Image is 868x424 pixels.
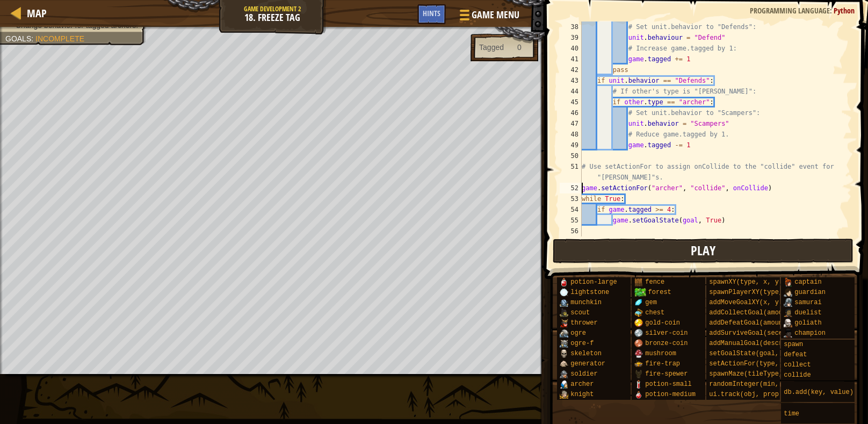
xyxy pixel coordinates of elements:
span: fire-spewer [645,370,688,378]
img: portrait.png [634,319,643,327]
img: portrait.png [560,370,568,378]
div: 55 [560,215,582,226]
span: addDefeatGoal(amount) [709,319,790,327]
span: fence [645,278,664,286]
span: Goals [5,34,31,43]
span: knight [570,391,594,398]
span: randomInteger(min, max) [709,380,798,388]
span: scout [570,309,590,317]
span: munchkin [570,299,602,306]
img: portrait.png [634,390,643,399]
div: 42 [560,64,582,75]
span: addSurviveGoal(seconds) [709,329,798,337]
div: 46 [560,107,582,118]
div: 50 [560,150,582,161]
img: portrait.png [560,349,568,358]
span: chest [645,309,664,317]
img: portrait.png [634,278,643,286]
img: portrait.png [634,360,643,368]
span: setActionFor(type, event, handler) [709,360,841,368]
img: portrait.png [560,339,568,348]
img: portrait.png [784,298,792,307]
div: 51 [560,161,582,183]
span: lightstone [570,289,609,296]
span: spawnXY(type, x, y) [709,278,783,286]
div: 54 [560,204,582,215]
img: portrait.png [560,329,568,337]
img: portrait.png [560,288,568,297]
button: Game Menu [451,4,526,30]
img: portrait.png [634,298,643,307]
span: spawnMaze(tileType, seed) [709,370,806,378]
div: 38 [560,21,582,32]
span: thrower [570,319,597,327]
span: champion [794,329,826,337]
span: Python [834,5,855,16]
span: archer [570,380,594,388]
span: defeat [784,351,807,358]
span: gem [645,299,657,306]
img: portrait.png [560,278,568,286]
span: Incomplete [35,34,84,43]
span: setGoalState(goal, success) [709,350,813,357]
div: 44 [560,86,582,97]
span: collect [784,361,811,369]
span: forest [648,289,671,296]
span: Programming language [750,5,830,16]
span: generator [570,360,605,368]
div: 49 [560,140,582,150]
span: samurai [794,299,821,306]
div: 0 [517,42,522,53]
img: portrait.png [560,319,568,327]
img: portrait.png [784,278,792,286]
span: collide [784,371,811,379]
span: mushroom [645,350,676,357]
img: portrait.png [560,298,568,307]
span: goliath [794,319,821,327]
span: : [830,5,834,16]
img: portrait.png [634,329,643,337]
div: 52 [560,183,582,193]
img: portrait.png [634,370,643,378]
a: Map [21,6,47,20]
span: captain [794,278,821,286]
span: : [31,34,35,43]
div: 39 [560,32,582,43]
div: 48 [560,129,582,140]
div: 40 [560,43,582,54]
img: portrait.png [784,288,792,297]
span: Game Menu [472,8,519,22]
span: spawn [784,341,803,348]
span: ogre-f [570,340,594,347]
span: potion-medium [645,391,696,398]
span: bronze-coin [645,340,688,347]
span: guardian [794,289,826,296]
div: 47 [560,118,582,129]
span: spawnPlayerXY(type, x, y) [709,289,806,296]
span: ogre [570,329,586,337]
div: 43 [560,75,582,86]
div: 41 [560,54,582,64]
div: Tagged [479,42,504,53]
div: 45 [560,97,582,107]
span: time [784,410,799,418]
span: Map [27,6,47,20]
span: Hints [423,8,440,18]
img: portrait.png [784,319,792,327]
img: portrait.png [634,339,643,348]
span: addCollectGoal(amount) [709,309,794,317]
span: soldier [570,370,597,378]
button: Play [553,239,854,263]
img: portrait.png [560,360,568,368]
img: portrait.png [784,329,792,337]
img: portrait.png [634,380,643,389]
img: trees_1.png [634,288,646,297]
span: potion-large [570,278,617,286]
span: gold-coin [645,319,680,327]
img: portrait.png [634,308,643,317]
img: portrait.png [634,349,643,358]
span: addManualGoal(description) [709,340,809,347]
span: duelist [794,309,821,317]
img: portrait.png [784,308,792,317]
div: 56 [560,226,582,236]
